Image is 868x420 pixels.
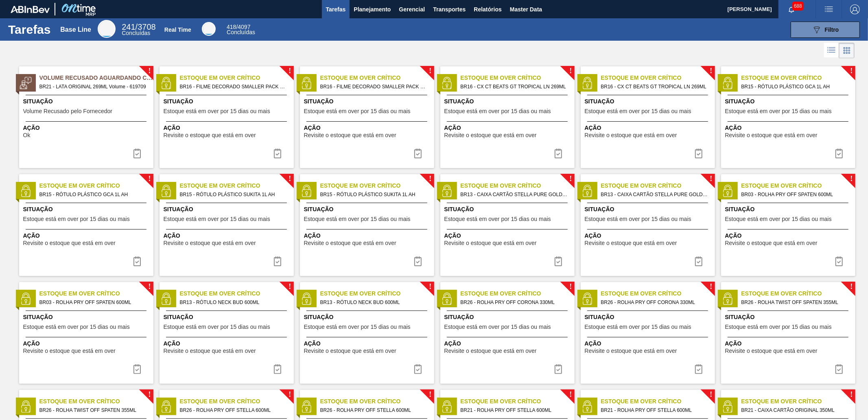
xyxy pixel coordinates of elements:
span: Estoque em Over Crítico [180,74,294,82]
span: Revisite o estoque que está em over [444,348,537,354]
span: Situação [725,205,853,214]
h1: Tarefas [8,25,51,34]
div: Base Line [98,20,116,38]
span: Estoque está em over por 15 dias ou mais [444,216,551,222]
span: ! [850,284,853,290]
span: Estoque em Over Crítico [180,182,294,190]
span: Situação [585,313,713,322]
img: userActions [824,4,834,14]
span: BR26 - ROLHA PRY OFF CORONA 330ML [461,298,568,307]
span: ! [148,176,151,182]
div: Completar tarefa: 29941284 [829,253,849,269]
span: BR26 - ROLHA PRY OFF STELLA 600ML [180,406,287,415]
span: ! [569,68,572,74]
span: ! [289,284,291,290]
span: Estoque está em over por 15 dias ou mais [585,216,691,222]
span: BR16 - FILME DECORADO SMALLER PACK 269ML [320,82,428,91]
img: icon-task-complete [132,149,142,158]
span: Revisite o estoque que está em over [725,348,818,354]
span: Estoque em Over Crítico [39,397,153,406]
img: status [160,185,172,197]
span: Revisite o estoque que está em over [164,240,256,246]
button: icon-task complete [408,361,428,377]
img: status [300,400,313,413]
span: Situação [304,313,432,322]
img: status [581,185,593,197]
span: Revisite o estoque que está em over [444,240,537,246]
div: Completar tarefa: 29941283 [549,253,568,269]
img: status [722,77,734,89]
span: BR15 - RÓTULO PLÁSTICO SUKITA 1L AH [180,190,287,199]
span: Estoque em Over Crítico [601,74,715,82]
span: ! [710,176,712,182]
span: Tarefas [326,4,346,14]
span: Estoque está em over por 15 dias ou mais [304,108,411,114]
button: icon-task complete [829,361,849,377]
span: Ação [23,124,151,132]
img: icon-task complete [273,149,282,158]
span: Estoque em Over Crítico [601,289,715,298]
span: ! [289,392,291,398]
span: Ação [585,124,713,132]
span: Estoque está em over por 15 dias ou mais [725,324,832,330]
span: BR03 - ROLHA PRY OFF SPATEN 600ML [39,298,147,307]
img: status [441,185,453,197]
span: Estoque em Over Crítico [461,74,575,82]
div: Completar tarefa: 29941285 [408,361,428,377]
span: BR26 - ROLHA PRY OFF STELLA 600ML [320,406,428,415]
span: Situação [164,97,292,106]
button: icon-task complete [127,361,147,377]
span: Ação [585,232,713,240]
span: Estoque em Over Crítico [320,397,434,406]
span: Revisite o estoque que está em over [23,240,116,246]
button: icon-task complete [689,361,708,377]
span: ! [850,68,853,74]
span: Estoque em Over Crítico [601,397,715,406]
span: Situação [164,313,292,322]
div: Completar tarefa: 29941280 [689,145,708,162]
img: status [160,400,172,413]
span: Ação [725,232,853,240]
span: Planejamento [354,4,391,14]
span: Estoque está em over por 15 dias ou mais [444,324,551,330]
button: icon-task complete [549,361,568,377]
div: Base Line [122,24,155,36]
span: Estoque em Over Crítico [461,289,575,298]
img: status [300,293,313,305]
span: Estoque está em over por 15 dias ou mais [23,324,130,330]
img: status [581,400,593,413]
span: Estoque em Over Crítico [39,182,153,190]
span: BR13 - CAIXA CARTÃO STELLA PURE GOLD 269ML [601,190,708,199]
span: Ação [164,124,292,132]
button: icon-task complete [829,253,849,269]
span: Ação [725,124,853,132]
span: Situação [725,97,853,106]
span: ! [710,68,712,74]
span: Estoque em Over Crítico [461,397,575,406]
button: icon-task-complete [127,145,147,162]
div: Completar tarefa: 29941286 [549,361,568,377]
img: status [722,293,734,305]
div: Completar tarefa: 29941282 [268,253,287,269]
span: Ação [444,339,573,348]
button: icon-task complete [408,253,428,269]
span: Filtro [825,26,839,33]
span: ! [429,176,431,182]
span: BR15 - RÓTULO PLÁSTICO SUKITA 1L AH [320,190,428,199]
button: icon-task complete [689,253,708,269]
span: Relatórios [474,4,501,14]
button: icon-task complete [127,253,147,269]
span: Estoque está em over por 15 dias ou mais [23,216,130,222]
span: Revisite o estoque que está em over [585,132,677,138]
div: Completar tarefa: 29941283 [689,253,708,269]
img: icon-task complete [694,256,704,266]
span: BR16 - CX CT BEATS GT TROPICAL LN 269ML [601,82,708,91]
span: BR15 - RÓTULO PLÁSTICO GCA 1L AH [39,190,147,199]
span: BR13 - RÓTULO NECK BUD 600ML [320,298,428,307]
span: Situação [23,205,151,214]
span: Situação [444,205,573,214]
span: Estoque em Over Crítico [741,397,855,406]
span: BR21 - LATA ORIGINAL 269ML Volume - 619709 [39,82,147,91]
span: Situação [304,97,432,106]
img: status [441,400,453,413]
